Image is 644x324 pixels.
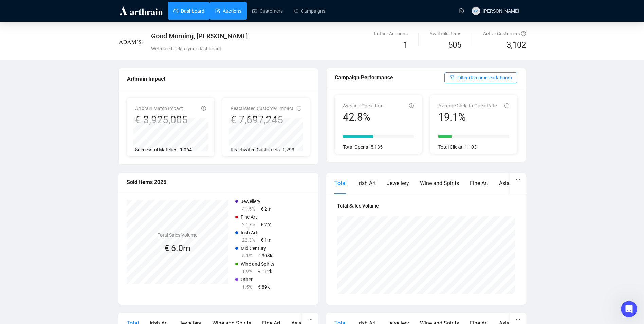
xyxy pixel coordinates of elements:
span: Filter (Recommendations) [457,74,512,82]
span: € 2m [261,222,271,227]
div: Total [334,179,347,187]
span: question-circle [521,31,526,36]
span: Successful Matches [135,147,177,152]
h4: Total Sales Volume [337,202,515,210]
span: Wine and Spirits [241,261,274,267]
span: info-circle [504,103,509,108]
span: Active Customers [483,31,526,36]
span: info-circle [201,106,206,111]
button: ellipsis [510,173,526,186]
div: Fine Art [470,179,488,187]
div: Asian Art [499,179,521,187]
a: Dashboard [173,2,204,20]
span: 505 [448,40,461,50]
span: 5.1% [242,253,252,258]
div: Future Auctions [374,30,408,37]
span: Artbrain Match Impact [135,106,183,111]
span: € 303k [258,253,272,258]
div: Irish Art [357,179,376,187]
span: 3,102 [507,39,526,52]
h4: Total Sales Volume [158,231,197,239]
span: [PERSON_NAME] [483,8,519,14]
span: Average Click-To-Open-Rate [438,103,497,108]
div: 42.8% [343,111,383,124]
span: question-circle [459,8,464,13]
div: Campaign Performance [335,73,444,82]
span: 41.5% [242,206,255,212]
span: Irish Art [241,230,257,235]
span: Mid Century [241,246,266,251]
img: 5f7b3e15015672000c94947a.jpg [119,30,143,54]
iframe: Intercom live chat [621,301,637,317]
button: Filter (Recommendations) [444,72,517,83]
span: 1,103 [465,144,477,150]
span: 1.9% [242,269,252,274]
div: Sold Items 2025 [127,178,310,186]
span: Fine Art [241,214,257,220]
span: ellipsis [308,317,313,322]
span: ellipsis [516,317,520,322]
span: € 89k [258,284,270,290]
span: filter [450,75,455,80]
div: Available Items [429,30,461,37]
span: 1.5% [242,284,252,290]
span: 22.3% [242,237,255,243]
span: € 1m [261,237,271,243]
div: Jewellery [387,179,409,187]
span: Jewellery [241,199,260,204]
span: info-circle [409,103,414,108]
span: 1,293 [282,147,294,152]
span: 1 [403,40,408,50]
a: Customers [252,2,283,20]
a: Campaigns [294,2,325,20]
span: Total Clicks [438,144,462,150]
div: € 7,697,245 [231,113,293,126]
div: Good Morning, [PERSON_NAME] [151,31,388,41]
div: Welcome back to your dashboard. [151,45,388,52]
span: 1,064 [180,147,192,152]
span: Reactivated Customer Impact [231,106,293,111]
div: € 3,925,005 [135,113,188,126]
div: 19.1% [438,111,497,124]
span: Total Opens [343,144,368,150]
span: info-circle [297,106,301,111]
span: Reactivated Customers [231,147,280,152]
a: Auctions [215,2,241,20]
img: logo [118,5,164,16]
span: ellipsis [516,177,520,182]
span: € 2m [261,206,271,212]
div: Artbrain Impact [127,75,310,83]
div: Wine and Spirits [420,179,459,187]
span: € 6.0m [164,243,190,253]
span: 27.7% [242,222,255,227]
span: Average Open Rate [343,103,383,108]
span: 5,135 [371,144,383,150]
span: AM [473,8,478,13]
span: € 112k [258,269,272,274]
span: Other [241,277,253,282]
